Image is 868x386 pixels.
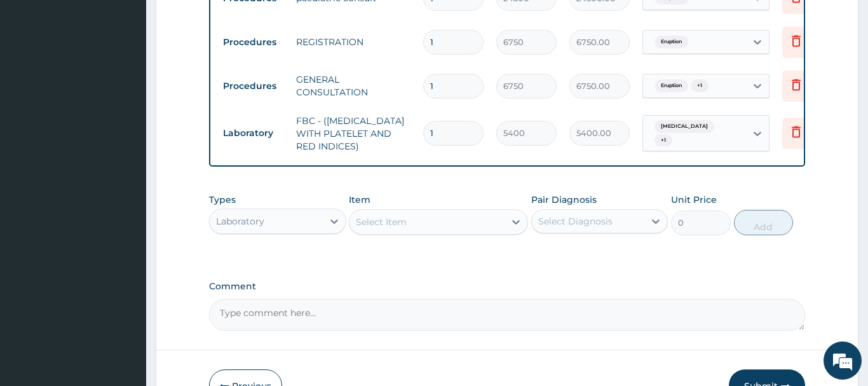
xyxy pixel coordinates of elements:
textarea: Type your message and hit 'Enter' [6,254,242,298]
label: Comment [209,281,805,292]
td: GENERAL CONSULTATION [290,67,417,105]
td: Procedures [217,31,290,54]
label: Pair Diagnosis [531,193,597,206]
span: Eruption [654,36,688,48]
div: Minimize live chat window [208,6,239,37]
span: We're online! [74,113,175,242]
button: Add [734,210,794,235]
div: Select Item [356,216,407,228]
div: Chat with us now [66,71,214,88]
span: + 1 [691,79,709,92]
span: [MEDICAL_DATA] [654,120,714,133]
td: REGISTRATION [290,29,417,55]
td: FBC - ([MEDICAL_DATA] WITH PLATELET AND RED INDICES) [290,108,417,159]
label: Unit Price [671,193,717,206]
span: + 1 [654,134,672,147]
div: Select Diagnosis [538,215,613,228]
span: Eruption [654,79,688,92]
div: Laboratory [216,215,264,228]
td: Procedures [217,74,290,98]
td: Laboratory [217,121,290,145]
img: d_794563401_company_1708531726252_794563401 [24,64,51,95]
label: Item [349,193,370,206]
label: Types [209,195,236,205]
